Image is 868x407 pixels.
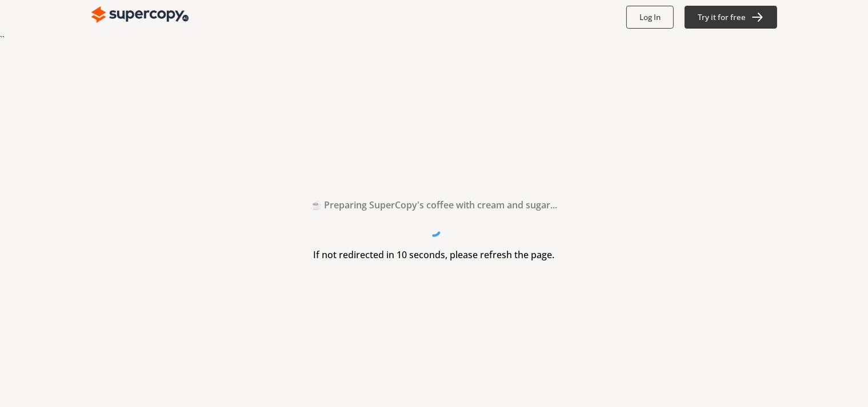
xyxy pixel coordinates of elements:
[639,12,661,22] b: Log In
[685,6,777,29] button: Try it for free
[626,6,674,29] button: Log In
[314,246,555,263] h3: If not redirected in 10 seconds, please refresh the page.
[311,196,558,214] h2: ☕ Preparing SuperCopy's coffee with cream and sugar...
[698,12,746,22] b: Try it for free
[91,3,189,26] img: Close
